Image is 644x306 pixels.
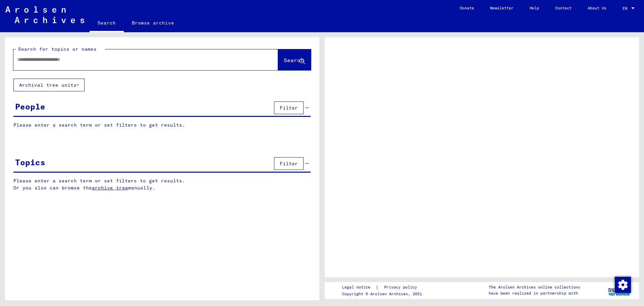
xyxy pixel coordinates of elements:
p: have been realized in partnership with [489,290,580,296]
img: Arolsen_neg.svg [5,6,84,23]
span: Search [284,57,304,63]
img: yv_logo.png [607,282,632,299]
div: Topics [15,156,45,168]
a: Search [90,15,124,32]
a: Privacy policy [379,284,425,291]
p: Please enter a search term or set filters to get results. [13,122,311,129]
div: | [342,284,425,291]
div: People [15,100,45,113]
mat-label: Search for topics or names [18,46,97,52]
a: archive tree [92,185,128,191]
a: Legal notice [342,284,376,291]
button: Filter [274,101,304,114]
p: Copyright © Arolsen Archives, 2021 [342,291,425,297]
p: Please enter a search term or set filters to get results. Or you also can browse the manually. [13,177,311,191]
button: Search [278,49,311,70]
span: Filter [280,105,298,111]
p: The Arolsen Archives online collections [489,284,580,290]
span: EN [623,6,630,11]
button: Filter [274,157,304,170]
a: Browse archive [124,15,182,31]
button: Archival tree units [13,79,85,91]
span: Filter [280,161,298,167]
img: Change consent [615,277,631,293]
